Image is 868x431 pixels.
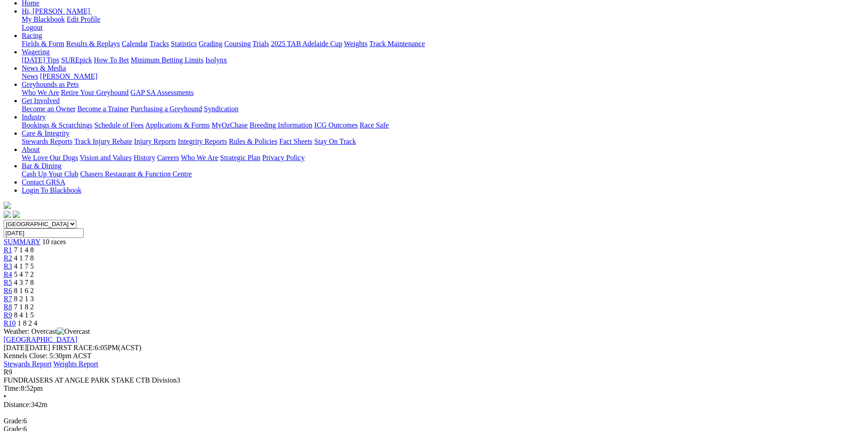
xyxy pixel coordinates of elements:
a: Trials [252,40,269,47]
div: Care & Integrity [22,137,858,146]
span: R2 [4,254,12,262]
div: Industry [22,121,858,129]
div: 8:52pm [4,384,858,393]
span: R7 [4,295,12,303]
a: We Love Our Dogs [22,154,78,161]
a: Minimum Betting Limits [131,56,203,64]
span: Weather: Overcast [4,327,90,335]
a: Edit Profile [67,15,100,23]
a: How To Bet [94,56,129,64]
a: Weights [344,40,368,47]
a: Race Safe [359,121,388,129]
a: Integrity Reports [178,137,227,145]
a: SUREpick [61,56,92,64]
a: Grading [199,40,222,47]
a: Wagering [22,48,50,56]
a: R8 [4,303,12,311]
a: R5 [4,279,12,286]
a: Applications & Forms [145,121,210,129]
a: Racing [22,32,42,39]
div: Racing [22,40,858,48]
span: 8 4 1 5 [14,311,34,319]
a: Logout [22,24,42,31]
a: Who We Are [181,154,218,161]
a: Injury Reports [134,137,176,145]
a: Login To Blackbook [22,186,81,194]
span: FIRST RACE: [52,344,94,351]
a: Cash Up Your Club [22,170,78,178]
a: R10 [4,319,16,327]
a: Hi, [PERSON_NAME] [22,7,92,15]
span: 4 3 7 8 [14,279,34,286]
a: Results & Replays [66,40,120,47]
div: FUNDRAISERS AT ANGLE PARK STAKE CTB Division3 [4,376,858,384]
a: News [22,72,38,80]
a: R4 [4,270,12,278]
a: Fields & Form [22,40,64,47]
img: Overcast [57,327,90,336]
a: Breeding Information [250,121,312,129]
a: Purchasing a Greyhound [131,105,202,113]
a: Weights Report [53,360,99,368]
a: Bookings & Scratchings [22,121,92,129]
span: • [4,393,6,400]
a: R3 [4,262,12,270]
a: Fact Sheets [279,137,312,145]
a: Vision and Values [80,154,132,161]
a: R1 [4,246,12,254]
div: Hi, [PERSON_NAME] [22,15,858,32]
div: Get Involved [22,105,858,113]
a: Chasers Restaurant & Function Centre [80,170,192,178]
a: Careers [157,154,179,161]
a: Retire Your Greyhound [61,89,129,96]
a: [GEOGRAPHIC_DATA] [4,336,77,343]
a: Privacy Policy [262,154,305,161]
img: facebook.svg [4,211,11,218]
div: Kennels Close: 5:30pm ACST [4,352,858,360]
a: Schedule of Fees [94,121,143,129]
a: Become a Trainer [77,105,129,113]
span: Hi, [PERSON_NAME] [22,7,90,15]
a: Stewards Report [4,360,52,368]
span: 8 1 6 2 [14,287,34,294]
input: Select date [4,228,84,238]
a: Who We Are [22,89,59,96]
a: Stewards Reports [22,137,72,145]
a: Syndication [204,105,238,113]
span: 8 2 1 3 [14,295,34,303]
a: Rules & Policies [229,137,278,145]
div: Bar & Dining [22,170,858,178]
a: Contact GRSA [22,178,65,186]
a: MyOzChase [212,121,248,129]
div: 342m [4,401,858,409]
a: 2025 TAB Adelaide Cup [271,40,342,47]
a: Stay On Track [314,137,356,145]
a: Strategic Plan [220,154,260,161]
div: 6 [4,417,858,425]
span: Time: [4,384,21,392]
a: Bar & Dining [22,162,61,170]
a: My Blackbook [22,15,65,23]
a: History [133,154,155,161]
a: Statistics [171,40,197,47]
img: logo-grsa-white.png [4,202,11,209]
div: About [22,154,858,162]
a: GAP SA Assessments [131,89,194,96]
a: Coursing [224,40,251,47]
span: Grade: [4,417,24,425]
a: Track Maintenance [369,40,425,47]
span: Distance: [4,401,31,408]
div: Greyhounds as Pets [22,89,858,97]
a: R6 [4,287,12,294]
div: Wagering [22,56,858,64]
a: News & Media [22,64,66,72]
a: Industry [22,113,46,121]
a: Isolynx [205,56,227,64]
a: Get Involved [22,97,60,104]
